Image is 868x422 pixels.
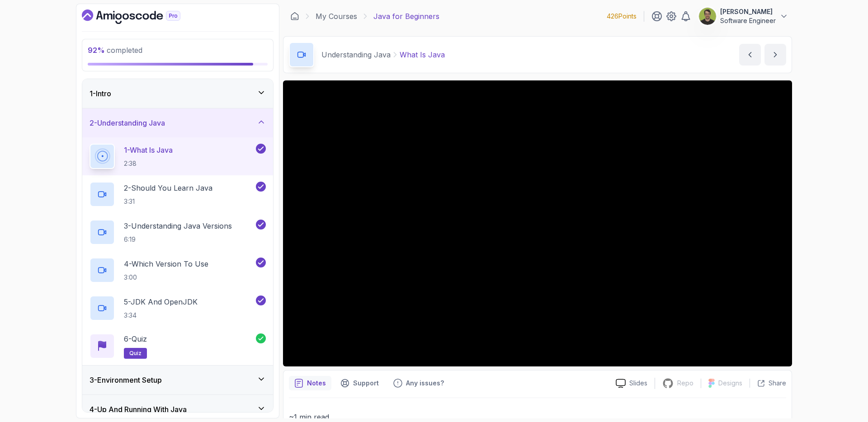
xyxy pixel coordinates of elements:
[607,12,637,21] p: 426 Points
[316,11,357,22] a: My Courses
[124,296,198,307] p: 5 - JDK And OpenJDK
[699,8,716,25] img: user profile image
[90,144,266,169] button: 1-What Is Java2:38
[90,295,266,321] button: 5-JDK And OpenJDK3:34
[124,145,173,155] p: 1 - What Is Java
[124,220,232,231] p: 3 - Understanding Java Versions
[698,7,788,25] button: user profile image[PERSON_NAME]Software Engineer
[764,44,786,66] button: next content
[129,350,142,357] span: quiz
[90,117,165,128] h3: 2 - Understanding Java
[90,88,111,99] h3: 1 - Intro
[290,12,299,21] a: Dashboard
[90,220,266,245] button: 3-Understanding Java Versions6:19
[124,183,212,193] p: 2 - Should You Learn Java
[750,379,786,388] button: Share
[124,311,198,320] p: 3:34
[82,366,273,394] button: 3-Environment Setup
[677,379,693,388] p: Repo
[90,333,266,359] button: 6-Quizquiz
[720,7,776,16] p: [PERSON_NAME]
[82,108,273,137] button: 2-Understanding Java
[718,379,742,388] p: Designs
[124,197,212,206] p: 3:31
[289,376,331,390] button: notes button
[720,16,776,25] p: Software Engineer
[283,80,792,366] iframe: 1 - What is Java
[609,379,655,388] a: Slides
[90,182,266,207] button: 2-Should You Learn Java3:31
[82,79,273,108] button: 1-Intro
[353,379,379,388] p: Support
[400,49,445,60] p: What Is Java
[90,375,162,385] h3: 3 - Environment Setup
[90,404,187,415] h3: 4 - Up And Running With Java
[88,46,142,55] span: completed
[124,333,147,344] p: 6 - Quiz
[739,44,761,66] button: previous content
[82,9,201,24] a: Dashboard
[124,258,208,269] p: 4 - Which Version To Use
[88,46,105,55] span: 92 %
[335,376,384,390] button: Support button
[124,235,232,244] p: 6:19
[388,376,449,390] button: Feedback button
[769,379,786,388] p: Share
[90,258,266,283] button: 4-Which Version To Use3:00
[321,49,391,60] p: Understanding Java
[124,159,173,168] p: 2:38
[629,379,647,388] p: Slides
[124,273,208,282] p: 3:00
[307,379,326,388] p: Notes
[373,11,439,22] p: Java for Beginners
[406,379,444,388] p: Any issues?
